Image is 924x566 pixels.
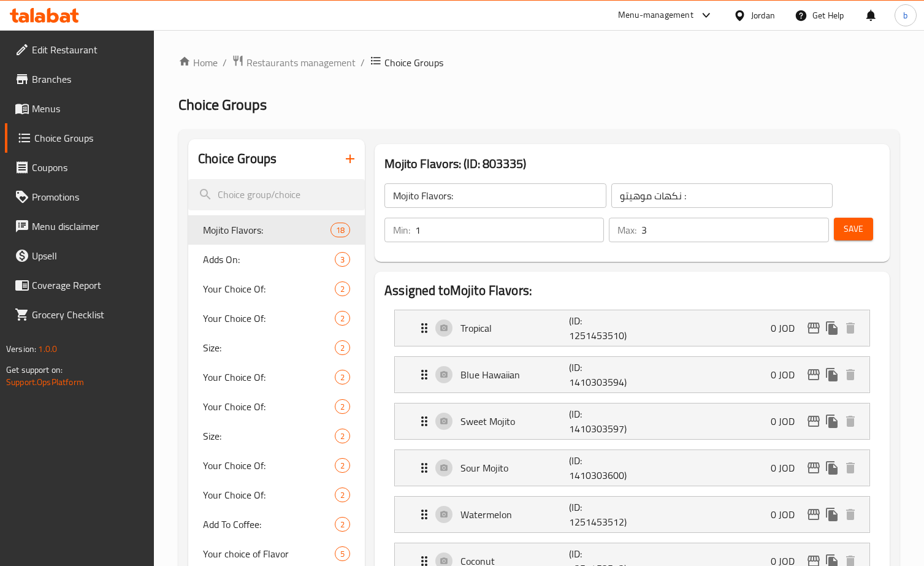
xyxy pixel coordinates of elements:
p: 0 JOD [771,367,804,382]
a: Coverage Report [5,270,155,300]
button: duplicate [823,365,841,384]
div: Choices [330,223,350,237]
li: Expand [384,398,880,445]
span: Your Choice Of: [203,311,335,326]
span: Coupons [32,160,145,175]
span: Get support on: [6,362,63,378]
div: Menu-management [618,8,693,23]
li: Expand [384,445,880,491]
div: Expand [395,497,869,532]
li: Expand [384,351,880,398]
button: edit [804,319,823,337]
div: Choices [335,546,350,561]
span: Your Choice Of: [203,488,335,502]
span: 2 [335,313,349,324]
li: / [361,55,365,70]
div: Your Choice Of:2 [188,480,365,510]
div: Choices [335,281,350,296]
span: Your Choice Of: [203,399,335,414]
p: 0 JOD [771,507,804,522]
a: Menus [5,94,155,123]
h3: Mojito Flavors: (ID: 803335) [384,154,880,174]
span: Grocery Checklist [32,307,145,322]
div: Choices [335,517,350,532]
button: delete [841,412,860,430]
p: 0 JOD [771,461,804,475]
span: 2 [335,460,349,472]
div: Your Choice Of:2 [188,362,365,392]
span: Add To Coffee: [203,517,335,532]
button: edit [804,505,823,524]
p: Max: [617,223,636,237]
div: Size:2 [188,333,365,362]
span: 2 [335,283,349,295]
p: (ID: 1410303597) [569,407,641,436]
nav: breadcrumb [178,55,899,71]
li: Expand [384,305,880,351]
button: duplicate [823,412,841,430]
a: Menu disclaimer [5,212,155,241]
a: Coupons [5,153,155,182]
span: Your choice of Flavor [203,546,335,561]
div: Expand [395,403,869,439]
div: Expand [395,357,869,392]
span: Choice Groups [178,91,267,118]
button: edit [804,412,823,430]
span: Branches [32,72,145,86]
div: Your Choice Of:2 [188,274,365,304]
p: (ID: 1410303600) [569,453,641,483]
div: Choices [335,458,350,473]
p: Min: [393,223,410,237]
span: Choice Groups [384,55,443,70]
div: Your Choice Of:2 [188,304,365,333]
span: Size: [203,429,335,443]
div: Mojito Flavors:18 [188,215,365,245]
span: Your Choice Of: [203,458,335,473]
div: Choices [335,399,350,414]
h2: Choice Groups [198,150,277,168]
div: Choices [335,340,350,355]
span: 2 [335,430,349,442]
span: 2 [335,372,349,383]
span: 5 [335,548,349,560]
li: Expand [384,491,880,538]
span: Menus [32,101,145,116]
span: 2 [335,519,349,530]
span: Size: [203,340,335,355]
h2: Assigned to Mojito Flavors: [384,281,880,300]
button: edit [804,365,823,384]
div: Choices [335,488,350,502]
span: Version: [6,341,36,357]
div: Adds On:3 [188,245,365,274]
span: Edit Restaurant [32,42,145,57]
p: 0 JOD [771,414,804,429]
a: Edit Restaurant [5,35,155,64]
a: Upsell [5,241,155,270]
div: Add To Coffee:2 [188,510,365,539]
span: 1.0.0 [38,341,57,357]
a: Grocery Checklist [5,300,155,329]
div: Expand [395,450,869,486]
span: b [903,9,907,22]
span: 3 [335,254,349,266]
button: edit [804,459,823,477]
span: Choice Groups [34,131,145,145]
p: Blue Hawaiian [460,367,569,382]
span: Menu disclaimer [32,219,145,234]
span: Promotions [32,189,145,204]
div: Jordan [751,9,775,22]
button: delete [841,505,860,524]
p: Tropical [460,321,569,335]
span: Your Choice Of: [203,370,335,384]
li: / [223,55,227,70]
button: duplicate [823,505,841,524]
button: delete [841,459,860,477]
a: Support.OpsPlatform [6,374,84,390]
p: Sour Mojito [460,461,569,475]
span: Your Choice Of: [203,281,335,296]
span: Upsell [32,248,145,263]
div: Choices [335,311,350,326]
a: Home [178,55,218,70]
a: Choice Groups [5,123,155,153]
button: duplicate [823,459,841,477]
